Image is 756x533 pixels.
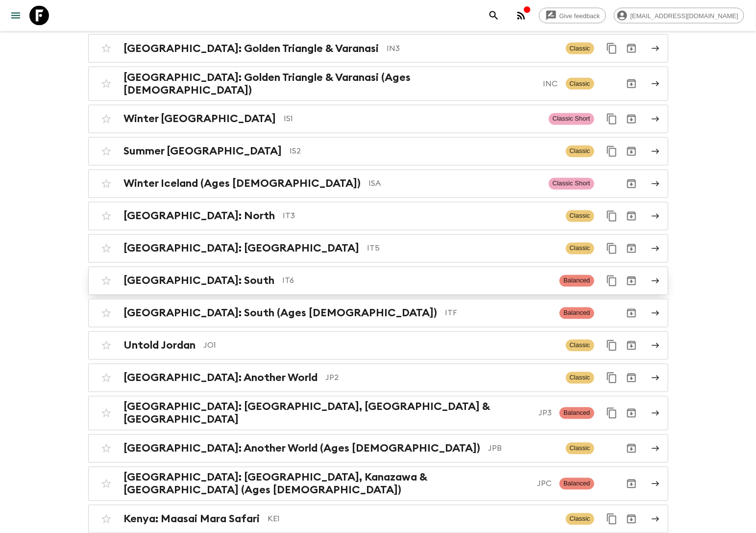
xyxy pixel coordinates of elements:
div: [EMAIL_ADDRESS][DOMAIN_NAME] [614,8,744,24]
button: Archive [622,304,641,323]
button: Duplicate for 45-59 [602,368,622,388]
button: Duplicate for 45-59 [602,109,622,129]
button: Duplicate for 45-59 [602,239,622,258]
button: Archive [622,109,641,129]
a: Winter Iceland (Ages [DEMOGRAPHIC_DATA])ISAClassic ShortArchive [88,170,668,198]
button: Archive [622,509,641,529]
button: Duplicate for 45-59 [602,142,622,161]
p: ITF [445,307,552,319]
span: Classic [566,513,594,525]
a: [GEOGRAPHIC_DATA]: South (Ages [DEMOGRAPHIC_DATA])ITFBalancedArchive [88,299,668,328]
a: [GEOGRAPHIC_DATA]: Another WorldJP2ClassicDuplicate for 45-59Archive [88,364,668,392]
h2: Winter [GEOGRAPHIC_DATA] [124,113,276,126]
p: IS2 [290,146,558,157]
a: Summer [GEOGRAPHIC_DATA]IS2ClassicDuplicate for 45-59Archive [88,137,668,166]
span: Classic [566,210,594,222]
h2: [GEOGRAPHIC_DATA]: Golden Triangle & Varanasi [124,42,379,55]
button: search adventures [484,6,504,25]
h2: [GEOGRAPHIC_DATA]: South [124,275,275,287]
span: Balanced [560,275,594,287]
button: Archive [622,404,641,423]
p: IS1 [284,113,541,125]
h2: [GEOGRAPHIC_DATA]: Another World (Ages [DEMOGRAPHIC_DATA]) [124,442,481,455]
p: IT5 [367,243,558,254]
h2: [GEOGRAPHIC_DATA]: [GEOGRAPHIC_DATA], [GEOGRAPHIC_DATA] & [GEOGRAPHIC_DATA] [124,401,531,426]
span: Give feedback [554,12,606,20]
h2: [GEOGRAPHIC_DATA]: South (Ages [DEMOGRAPHIC_DATA]) [124,307,438,320]
a: [GEOGRAPHIC_DATA]: [GEOGRAPHIC_DATA], Kanazawa & [GEOGRAPHIC_DATA] (Ages [DEMOGRAPHIC_DATA])JPCBa... [88,467,668,501]
span: Classic Short [549,178,594,190]
a: [GEOGRAPHIC_DATA]: SouthIT6BalancedDuplicate for 45-59Archive [88,267,668,295]
span: Balanced [560,307,594,319]
p: IT6 [283,275,552,287]
a: [GEOGRAPHIC_DATA]: Golden Triangle & Varanasi (Ages [DEMOGRAPHIC_DATA])INCClassicArchive [88,67,668,101]
span: Classic Short [549,113,594,125]
p: JP3 [538,407,552,419]
a: [GEOGRAPHIC_DATA]: NorthIT3ClassicDuplicate for 45-59Archive [88,202,668,230]
p: KE1 [268,513,558,525]
a: [GEOGRAPHIC_DATA]: [GEOGRAPHIC_DATA]IT5ClassicDuplicate for 45-59Archive [88,234,668,263]
a: Give feedback [539,8,606,24]
button: Archive [622,74,641,94]
span: [EMAIL_ADDRESS][DOMAIN_NAME] [625,12,744,20]
h2: Kenya: Maasai Mara Safari [124,513,260,526]
span: Classic [566,340,594,352]
p: INC [543,78,558,90]
h2: Winter Iceland (Ages [DEMOGRAPHIC_DATA]) [124,178,361,190]
button: Duplicate for 45-59 [602,39,622,58]
span: Classic [566,443,594,455]
span: Balanced [560,478,594,490]
a: [GEOGRAPHIC_DATA]: Golden Triangle & VaranasiIN3ClassicDuplicate for 45-59Archive [88,34,668,63]
h2: Summer [GEOGRAPHIC_DATA] [124,145,282,158]
span: Classic [566,243,594,254]
button: Duplicate for 45-59 [602,509,622,529]
button: Archive [622,368,641,388]
button: Duplicate for 45-59 [602,206,622,226]
p: JP2 [326,372,558,384]
button: Duplicate for 45-59 [602,336,622,355]
button: Archive [622,39,641,58]
a: [GEOGRAPHIC_DATA]: [GEOGRAPHIC_DATA], [GEOGRAPHIC_DATA] & [GEOGRAPHIC_DATA]JP3BalancedDuplicate f... [88,396,668,431]
span: Balanced [560,407,594,419]
button: Archive [622,206,641,226]
h2: Untold Jordan [124,339,196,352]
a: [GEOGRAPHIC_DATA]: Another World (Ages [DEMOGRAPHIC_DATA])JPBClassicArchive [88,434,668,463]
h2: [GEOGRAPHIC_DATA]: [GEOGRAPHIC_DATA] [124,242,360,255]
p: IT3 [283,210,558,222]
button: Archive [622,474,641,494]
button: Archive [622,142,641,161]
p: JPB [488,443,558,455]
h2: [GEOGRAPHIC_DATA]: North [124,210,275,223]
span: Classic [566,372,594,384]
button: Archive [622,174,641,194]
a: Untold JordanJO1ClassicDuplicate for 45-59Archive [88,331,668,360]
button: menu [6,6,25,25]
button: Archive [622,439,641,458]
p: JPC [537,478,552,490]
p: IN3 [387,43,558,54]
h2: [GEOGRAPHIC_DATA]: Golden Triangle & Varanasi (Ages [DEMOGRAPHIC_DATA]) [124,71,536,97]
span: Classic [566,78,594,90]
span: Classic [566,146,594,157]
h2: [GEOGRAPHIC_DATA]: [GEOGRAPHIC_DATA], Kanazawa & [GEOGRAPHIC_DATA] (Ages [DEMOGRAPHIC_DATA]) [124,471,530,497]
button: Archive [622,271,641,291]
button: Duplicate for 45-59 [602,271,622,291]
p: JO1 [204,340,558,352]
button: Duplicate for 45-59 [602,404,622,423]
h2: [GEOGRAPHIC_DATA]: Another World [124,372,318,384]
span: Classic [566,43,594,54]
a: Winter [GEOGRAPHIC_DATA]IS1Classic ShortDuplicate for 45-59Archive [88,105,668,133]
button: Archive [622,239,641,258]
p: ISA [369,178,541,190]
button: Archive [622,336,641,355]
